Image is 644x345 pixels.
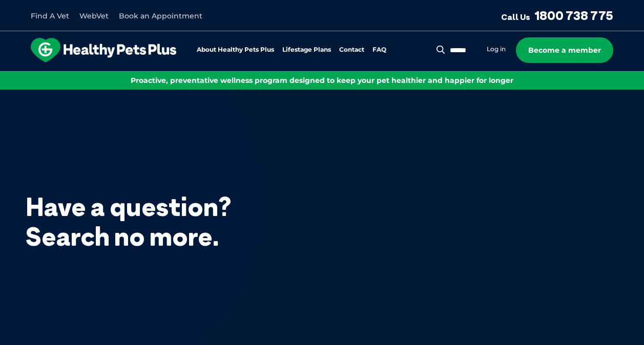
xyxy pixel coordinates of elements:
[119,11,202,20] a: Book an Appointment
[487,45,506,53] a: Log in
[197,47,274,53] a: About Healthy Pets Plus
[131,76,513,85] span: Proactive, preventative wellness program designed to keep your pet healthier and happier for longer
[434,45,447,55] button: Search
[31,11,69,20] a: Find A Vet
[501,8,613,23] a: Call Us1800 738 775
[282,47,331,53] a: Lifestage Plans
[516,37,613,63] a: Become a member
[339,47,364,53] a: Contact
[372,47,386,53] a: FAQ
[501,12,530,22] span: Call Us
[79,11,109,20] a: WebVet
[26,192,644,251] h1: Have a question? Search no more.
[31,38,176,62] img: hpp-logo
